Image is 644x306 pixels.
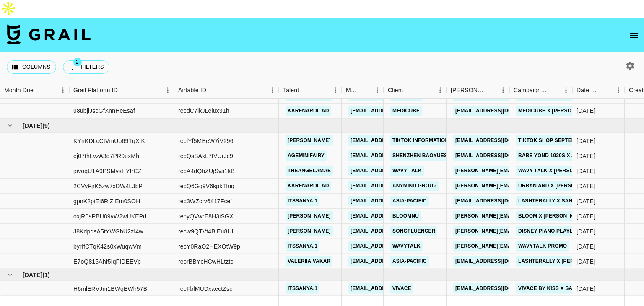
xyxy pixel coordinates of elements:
[178,151,233,160] div: recQsSAkL7tVUrJc9
[576,284,595,293] div: 25/06/2025
[548,84,560,96] button: Sort
[390,91,422,101] a: Typecase
[286,91,332,101] a: _vickeycathey
[178,136,234,145] div: reclYf5MEeW7iV296
[390,150,540,161] a: SHENZHEN BAOYUESHENGTENG MAOYI [DOMAIN_NAME]
[390,135,524,146] a: TikTok Information Technologies UK Limited
[73,212,146,220] div: oxjR0sPBU89vW2wUKEPd
[516,283,585,294] a: Vivace by Kiss X Sanya
[576,151,595,160] div: 18/08/2025
[453,150,547,161] a: [EMAIL_ADDRESS][DOMAIN_NAME]
[73,58,82,66] span: 2
[286,150,327,161] a: ageminifairy
[434,84,447,96] button: Menu
[73,197,140,205] div: gpnK2piEl6RiZIEm0SOH
[342,82,384,99] div: Manager
[384,82,447,99] div: Client
[516,256,607,267] a: Lashterally x [PERSON_NAME]
[348,196,442,206] a: [EMAIL_ADDRESS][DOMAIN_NAME]
[329,84,342,96] button: Menu
[453,166,590,176] a: [PERSON_NAME][EMAIL_ADDRESS][DOMAIN_NAME]
[178,106,229,115] div: recdC7lkJLelux31h
[299,84,311,96] button: Sort
[286,181,331,191] a: karenardilad
[23,271,42,279] span: [DATE]
[73,166,142,175] div: jovoqU1A9PSMvsHYfrCZ
[576,91,595,100] div: 28/07/2025
[403,84,415,96] button: Sort
[4,82,34,99] div: Month Due
[286,196,319,206] a: itssanya.1
[266,84,279,96] button: Menu
[57,84,69,96] button: Menu
[174,82,279,99] div: Airtable ID
[516,241,569,252] a: Wavytalk Promo
[453,283,547,294] a: [EMAIL_ADDRESS][DOMAIN_NAME]
[612,84,625,96] button: Menu
[286,256,332,267] a: valeriia.vakar
[348,241,442,252] a: [EMAIL_ADDRESS][DOMAIN_NAME]
[178,284,232,293] div: recFblMUDxaectZsc
[73,82,118,99] div: Grail Platform ID
[451,82,485,99] div: [PERSON_NAME]
[286,211,333,221] a: [PERSON_NAME]
[626,27,642,44] button: open drawer
[516,166,599,176] a: Wavy talk X [PERSON_NAME]
[576,106,595,115] div: 28/07/2025
[516,150,601,161] a: Babe Yond 1920s X Annalyse
[178,91,230,100] div: recRqs5hbt23lqeyT
[390,226,437,236] a: Songfluencer
[69,82,174,99] div: Grail Platform ID
[178,257,234,265] div: recrBBYcHCwHLtztc
[4,120,16,132] button: hide children
[73,151,139,160] div: ej07thLvzA3q7PR9uxMh
[42,271,50,279] span: ( 1 )
[283,82,299,99] div: Talent
[576,136,595,145] div: 18/08/2025
[390,241,423,252] a: WavyTalk
[453,135,547,146] a: [EMAIL_ADDRESS][DOMAIN_NAME]
[390,181,439,191] a: AnyMind Group
[346,82,359,99] div: Manager
[178,242,240,250] div: recY0RaO2HEXOtW9p
[7,24,91,44] img: Grail Talent
[348,283,442,294] a: [EMAIL_ADDRESS][DOMAIN_NAME]
[34,84,45,96] button: Sort
[73,106,135,115] div: u8ubjiJscGfXnnHeEsaf
[348,181,442,191] a: [EMAIL_ADDRESS][DOMAIN_NAME]
[286,241,319,252] a: itssanya.1
[206,84,218,96] button: Sort
[348,135,442,146] a: [EMAIL_ADDRESS][DOMAIN_NAME]
[453,211,590,221] a: [PERSON_NAME][EMAIL_ADDRESS][DOMAIN_NAME]
[485,84,497,96] button: Sort
[509,82,572,99] div: Campaign (Type)
[516,181,600,191] a: Urban and X [PERSON_NAME]
[161,84,174,96] button: Menu
[453,256,547,267] a: [EMAIL_ADDRESS][DOMAIN_NAME]
[286,226,333,236] a: [PERSON_NAME]
[348,256,442,267] a: [EMAIL_ADDRESS][DOMAIN_NAME]
[73,284,147,293] div: H6mlERVJm1BWqEWlr57B
[286,135,333,146] a: [PERSON_NAME]
[447,82,509,99] div: Booker
[7,60,56,74] button: Select columns
[390,196,429,206] a: Asia-pacific
[286,283,319,294] a: itssanya.1
[286,106,331,116] a: karenardilad
[73,91,140,100] div: tzPopJvtBREWdvDPhry7
[178,227,235,235] div: recw9QTVt4BiEu8UL
[516,91,626,101] a: Paid Collab Opportunity | Typecase
[73,242,142,250] div: byrIfCTqK42s0xWuqwVm
[348,166,442,176] a: [EMAIL_ADDRESS][DOMAIN_NAME]
[348,150,442,161] a: [EMAIL_ADDRESS][DOMAIN_NAME]
[516,106,597,116] a: Medicube X [PERSON_NAME]
[453,181,590,191] a: [PERSON_NAME][EMAIL_ADDRESS][DOMAIN_NAME]
[63,60,109,74] button: Show filters
[576,182,595,190] div: 18/08/2025
[453,196,547,206] a: [EMAIL_ADDRESS][DOMAIN_NAME]
[453,226,590,236] a: [PERSON_NAME][EMAIL_ADDRESS][DOMAIN_NAME]
[178,166,235,175] div: recA4dQbZUjSvs1kB
[497,84,509,96] button: Menu
[390,211,421,221] a: Bloomnu
[178,197,232,205] div: rec3WZcrv6417Fcef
